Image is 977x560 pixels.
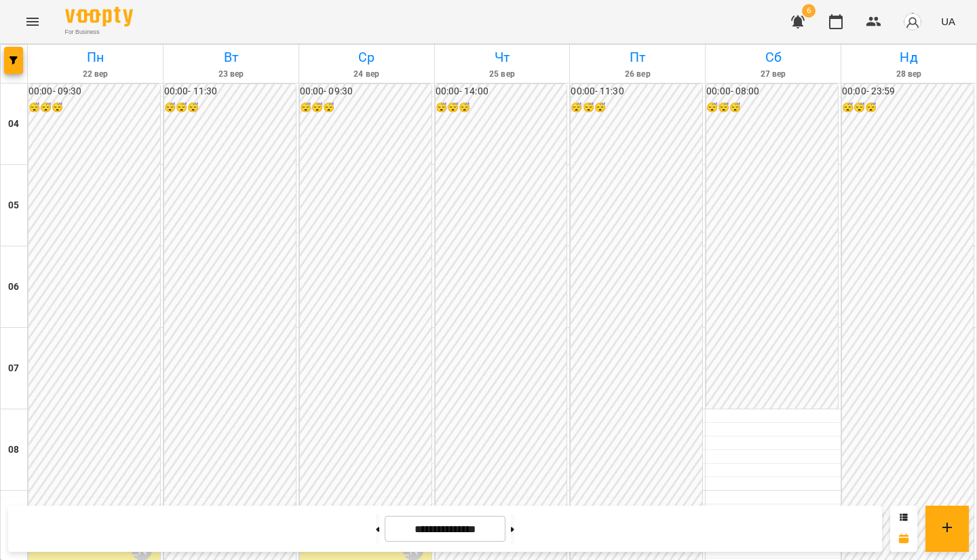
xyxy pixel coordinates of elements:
h6: 😴😴😴 [28,100,160,115]
h6: 00:00 - 11:30 [571,84,702,99]
h6: Пн [30,47,161,68]
button: Menu [16,5,49,38]
h6: 06 [8,280,19,295]
h6: 24 вер [301,68,432,81]
h6: 00:00 - 09:30 [28,84,160,99]
h6: 05 [8,198,19,213]
h6: 08 [8,443,19,458]
h6: 😴😴😴 [436,100,567,115]
h6: 00:00 - 11:30 [164,84,296,99]
h6: 26 вер [572,68,703,81]
span: UA [941,14,955,29]
button: UA [936,9,961,34]
h6: 27 вер [708,68,839,81]
h6: 😴😴😴 [706,100,838,115]
h6: 00:00 - 08:00 [706,84,838,99]
h6: Сб [708,47,839,68]
h6: 00:00 - 09:30 [300,84,432,99]
h6: 00:00 - 14:00 [436,84,567,99]
h6: Ср [301,47,432,68]
h6: 07 [8,361,19,376]
span: For Business [65,28,133,37]
img: avatar_s.png [903,12,922,31]
h6: 28 вер [843,68,974,81]
h6: Чт [437,47,568,68]
h6: Пт [572,47,703,68]
h6: 😴😴😴 [164,100,296,115]
h6: 22 вер [30,68,161,81]
h6: 😴😴😴 [300,100,432,115]
h6: Вт [166,47,296,68]
h6: 04 [8,117,19,132]
h6: 25 вер [437,68,568,81]
span: 6 [802,4,816,18]
h6: Нд [843,47,974,68]
img: Voopty Logo [65,7,133,26]
h6: 23 вер [166,68,296,81]
h6: 😴😴😴 [571,100,702,115]
h6: 00:00 - 23:59 [842,84,974,99]
h6: 😴😴😴 [842,100,974,115]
